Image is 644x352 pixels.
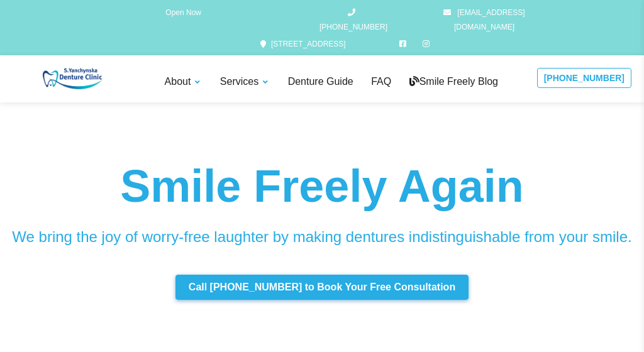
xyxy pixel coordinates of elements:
[537,68,631,88] a: [PHONE_NUMBER]
[165,8,201,17] span: Open Now
[287,74,355,90] a: Denture Guide
[13,68,136,89] img: S Yanchynska Denture Care Centre
[164,74,204,90] a: About
[408,74,499,90] a: Smile Freely Blog
[425,6,544,35] a: [EMAIL_ADDRESS][DOMAIN_NAME]
[370,74,392,90] a: FAQ
[260,40,346,48] a: [STREET_ADDRESS]
[9,227,635,247] div: We bring the joy of worry-free laughter by making dentures indistinguishable from your smile.
[9,160,635,212] h4: Smile Freely Again
[219,74,271,90] a: Services
[175,275,469,300] a: Call [PHONE_NUMBER] to Book Your Free Consultation
[316,6,391,35] a: [PHONE_NUMBER]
